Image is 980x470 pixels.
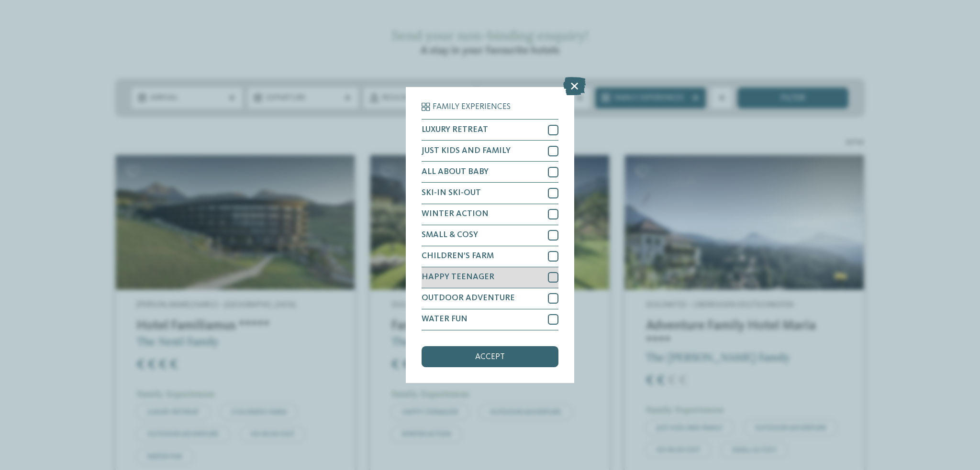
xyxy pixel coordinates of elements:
[422,231,478,240] span: SMALL & COSY
[422,189,481,197] span: SKI-IN SKI-OUT
[422,294,515,303] span: OUTDOOR ADVENTURE
[422,210,489,219] span: WINTER ACTION
[422,126,488,134] span: LUXURY RETREAT
[422,147,511,155] span: JUST KIDS AND FAMILY
[422,273,494,282] span: HAPPY TEENAGER
[433,103,511,111] span: Family Experiences
[422,252,494,261] span: CHILDREN’S FARM
[422,315,468,324] span: WATER FUN
[422,168,489,176] span: ALL ABOUT BABY
[475,353,505,361] span: accept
